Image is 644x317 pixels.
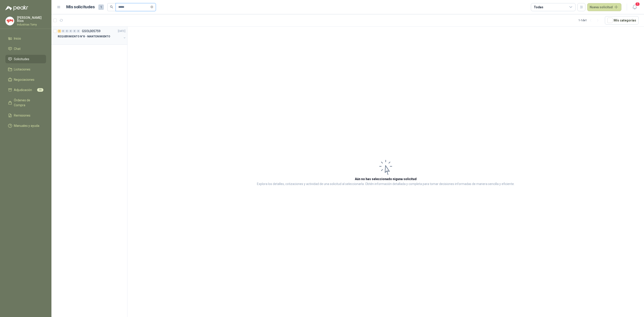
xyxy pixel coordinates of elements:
[14,46,21,51] span: Chat
[5,86,46,94] a: Adjudicación30
[5,96,46,109] a: Órdenes de Compra
[5,65,46,74] a: Licitaciones
[110,5,113,9] span: search
[150,6,153,8] span: close-circle
[14,67,30,72] span: Licitaciones
[58,28,126,43] a: 1 0 0 0 0 0 GSOL005759[DATE] REQUERIMIENTO N°8 - MANTENIMIENTO
[5,34,46,43] a: Inicio
[77,30,80,33] div: 0
[355,177,417,181] h3: Aún no has seleccionado niguna solicitud
[5,75,46,84] a: Negociaciones
[65,30,69,33] div: 0
[61,30,65,33] div: 0
[69,30,72,33] div: 0
[534,5,543,10] div: Todas
[14,57,29,62] span: Solicitudes
[631,3,639,11] button: 1
[17,16,46,22] p: [PERSON_NAME] Ríos
[5,111,46,120] a: Remisiones
[5,45,46,53] a: Chat
[73,30,76,33] div: 0
[5,121,46,130] a: Manuales y ayuda
[150,5,153,9] span: close-circle
[17,23,46,26] p: Industrias Tomy
[37,88,43,92] span: 30
[587,3,621,11] button: Nueva solicitud
[14,123,39,128] span: Manuales y ayuda
[14,36,21,41] span: Inicio
[58,30,61,33] div: 1
[5,5,28,11] img: Logo peakr
[5,55,46,63] a: Solicitudes
[6,17,14,25] img: Company Logo
[14,87,32,92] span: Adjudicación
[118,29,125,33] p: [DATE]
[578,17,601,24] div: 1 - 1 de 1
[14,98,42,108] span: Órdenes de Compra
[605,16,639,25] button: Mís categorías
[257,181,515,187] p: Explora los detalles, cotizaciones y actividad de una solicitud al seleccionarla. Obtén informaci...
[58,34,110,39] p: REQUERIMIENTO N°8 - MANTENIMIENTO
[14,77,34,82] span: Negociaciones
[82,30,100,33] p: GSOL005759
[14,113,30,118] span: Remisiones
[635,2,640,6] span: 1
[66,4,95,10] h1: Mis solicitudes
[98,4,104,10] span: 1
